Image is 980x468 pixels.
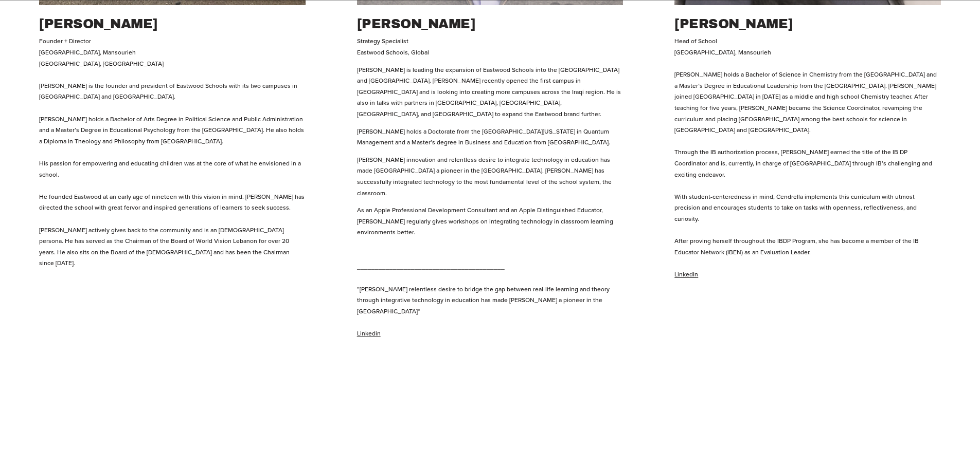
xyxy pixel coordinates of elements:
[39,15,306,33] h2: [PERSON_NAME]
[357,126,623,148] p: [PERSON_NAME] holds a Doctorate from the [GEOGRAPHIC_DATA][US_STATE] in Quantum Management and a ...
[674,270,698,278] a: LinkedIn
[674,15,941,33] h2: [PERSON_NAME]
[357,15,623,33] h2: [PERSON_NAME]
[674,35,941,279] p: Head of School [GEOGRAPHIC_DATA], Mansourieh [PERSON_NAME] holds a Bachelor of Science in Chemist...
[357,64,623,120] p: [PERSON_NAME] is leading the expansion of Eastwood Schools into the [GEOGRAPHIC_DATA] and [GEOGRA...
[357,329,381,338] a: Linkedin
[357,35,623,58] p: Strategy Specialist Eastwood Schools, Global
[357,261,623,339] p: _________________________________________ ”[PERSON_NAME] relentless desire to bridge the gap betw...
[357,154,623,198] p: [PERSON_NAME] innovation and relentless desire to integrate technology in education has made [GEO...
[39,35,306,268] p: Founder + Director [GEOGRAPHIC_DATA], Mansourieh [GEOGRAPHIC_DATA], [GEOGRAPHIC_DATA] [PERSON_NAM...
[357,204,623,238] p: As an Apple Professional Development Consultant and an Apple Distinguished Educator, [PERSON_NAME...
